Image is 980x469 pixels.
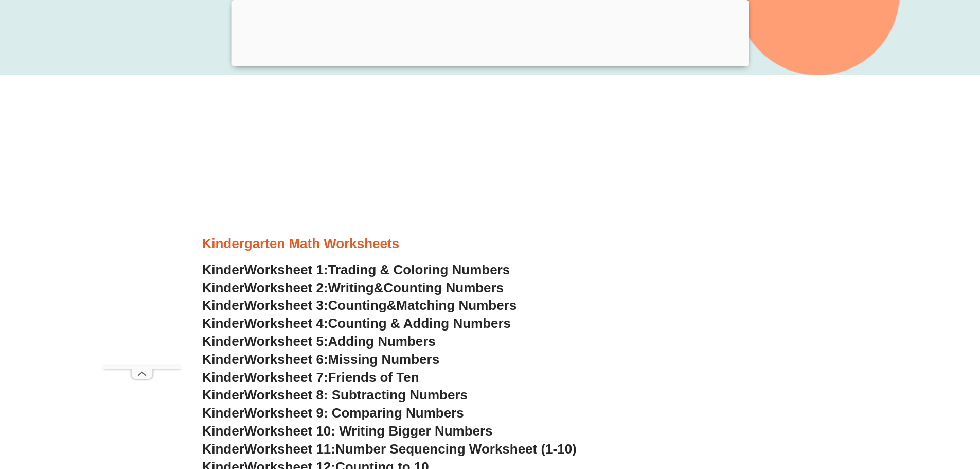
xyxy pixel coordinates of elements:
[244,370,328,385] span: Worksheet 7:
[202,352,244,367] span: Kinder
[244,441,335,457] span: Worksheet 11:
[328,370,419,385] span: Friends of Ten
[202,334,436,349] a: KinderWorksheet 5:Adding Numbers
[328,334,436,349] span: Adding Numbers
[202,280,504,296] a: KinderWorksheet 2:Writing&Counting Numbers
[202,352,440,367] a: KinderWorksheet 6:Missing Numbers
[202,316,511,331] a: KinderWorksheet 4:Counting & Adding Numbers
[202,262,244,277] span: Kinder
[202,423,493,439] a: KinderWorksheet 10: Writing Bigger Numbers
[244,262,328,277] span: Worksheet 1:
[328,280,374,296] span: Writing
[202,405,464,421] a: KinderWorksheet 9: Comparing Numbers
[244,387,468,403] span: Worksheet 8: Subtracting Numbers
[202,91,778,235] iframe: Advertisement
[396,298,516,313] span: Matching Numbers
[202,370,419,385] a: KinderWorksheet 7:Friends of Ten
[244,423,493,439] span: Worksheet 10: Writing Bigger Numbers
[809,353,980,469] iframe: Chat Widget
[202,280,244,296] span: Kinder
[103,76,181,366] iframe: Advertisement
[202,370,244,385] span: Kinder
[244,352,328,367] span: Worksheet 6:
[202,298,517,313] a: KinderWorksheet 3:Counting&Matching Numbers
[244,298,328,313] span: Worksheet 3:
[328,298,387,313] span: Counting
[202,423,244,439] span: Kinder
[202,387,468,403] a: KinderWorksheet 8: Subtracting Numbers
[383,280,504,296] span: Counting Numbers
[244,334,328,349] span: Worksheet 5:
[202,316,244,331] span: Kinder
[202,334,244,349] span: Kinder
[328,316,511,331] span: Counting & Adding Numbers
[335,441,577,457] span: Number Sequencing Worksheet (1-10)
[202,262,510,277] a: KinderWorksheet 1:Trading & Coloring Numbers
[202,298,244,313] span: Kinder
[328,352,440,367] span: Missing Numbers
[244,405,464,421] span: Worksheet 9: Comparing Numbers
[202,235,778,253] h3: Kindergarten Math Worksheets
[202,387,244,403] span: Kinder
[244,280,328,296] span: Worksheet 2:
[244,316,328,331] span: Worksheet 4:
[328,262,510,277] span: Trading & Coloring Numbers
[202,405,244,421] span: Kinder
[202,441,244,457] span: Kinder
